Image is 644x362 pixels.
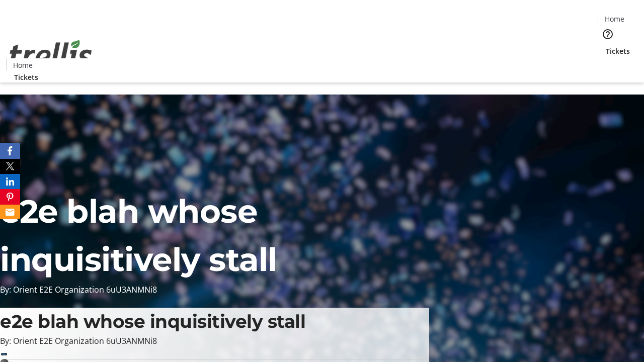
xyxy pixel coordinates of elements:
span: Tickets [606,46,630,56]
img: Orient E2E Organization 6uU3ANMNi8's Logo [6,29,96,79]
a: Home [7,60,39,70]
span: Home [605,14,624,24]
span: Tickets [14,72,38,82]
a: Tickets [6,72,46,82]
button: Cart [598,56,618,76]
a: Tickets [598,46,638,56]
a: Home [598,14,630,24]
span: Home [13,60,33,70]
button: Help [598,24,618,44]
